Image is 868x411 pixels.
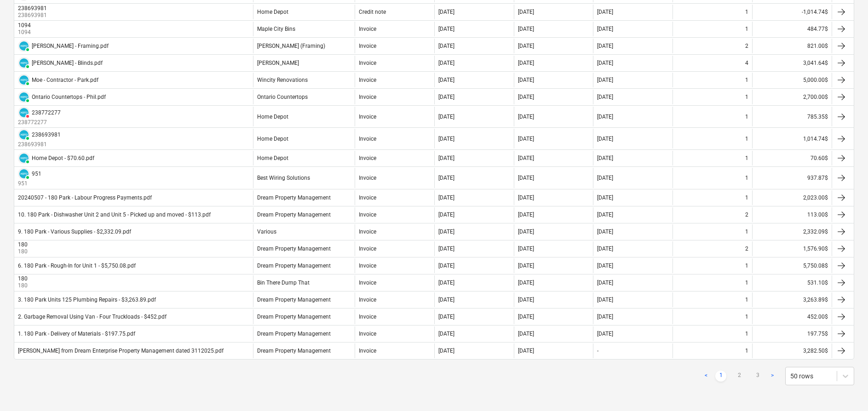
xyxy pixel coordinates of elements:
[752,107,832,126] div: 785.35$
[752,292,832,307] div: 3,263.89$
[597,175,613,181] div: [DATE]
[752,207,832,222] div: 113.00$
[767,371,778,382] a: Next page
[19,130,29,139] img: xero.svg
[518,211,534,218] div: [DATE]
[597,114,613,120] div: [DATE]
[18,141,61,148] p: 238693981
[18,211,211,218] div: 10. 180 Park - Dishwasher Unit 2 and Unit 5 - Picked up and moved - $113.pdf
[18,282,29,290] p: 180
[359,314,376,320] div: Invoice
[752,326,832,341] div: 197.75$
[18,263,136,269] div: 6. 180 Park - Rough-In for Unit 1 - $5,750.08.pdf
[752,168,832,188] div: 937.87$
[518,331,534,337] div: [DATE]
[518,348,534,354] div: [DATE]
[257,43,325,49] div: [PERSON_NAME] (Framing)
[18,180,41,188] p: 951
[359,94,376,100] div: Invoice
[745,155,748,161] div: 1
[745,60,748,66] div: 4
[745,43,748,49] div: 2
[19,169,29,178] img: xero.svg
[18,168,30,180] div: Invoice has been synced with Xero and its status is currently PAID
[745,114,748,120] div: 1
[257,60,299,66] div: [PERSON_NAME]
[257,94,308,100] div: Ontario Countertops
[518,194,534,201] div: [DATE]
[518,263,534,269] div: [DATE]
[745,175,748,181] div: 1
[18,22,31,29] div: 1094
[257,314,331,320] div: Dream Property Management
[752,190,832,205] div: 2,023.00$
[518,280,534,286] div: [DATE]
[438,9,454,15] div: [DATE]
[18,248,29,256] p: 180
[597,94,613,100] div: [DATE]
[518,175,534,181] div: [DATE]
[359,26,376,32] div: Invoice
[18,275,28,282] div: 180
[257,175,310,181] div: Best Wiring Solutions
[257,245,331,252] div: Dream Property Management
[32,94,106,100] div: Ontario Countertops - Phil.pdf
[32,131,61,138] div: 238693981
[359,60,376,66] div: Invoice
[359,348,376,354] div: Invoice
[18,314,167,320] div: 2. Garbage Removal Using Van - Four Truckloads - $452.pdf
[745,26,748,32] div: 1
[438,26,454,32] div: [DATE]
[257,114,288,120] div: Home Depot
[438,228,454,235] div: [DATE]
[359,245,376,252] div: Invoice
[745,211,748,218] div: 2
[18,348,224,354] div: [PERSON_NAME] from Dream Enterprise Property Management dated 3112025.pdf
[752,151,832,166] div: 70.60$
[518,94,534,100] div: [DATE]
[438,348,454,354] div: [DATE]
[18,107,30,119] div: Invoice has been synced with Xero and its status is currently VOIDED
[19,108,29,117] img: xero.svg
[752,224,832,239] div: 2,332.09$
[518,245,534,252] div: [DATE]
[745,77,748,83] div: 1
[438,94,454,100] div: [DATE]
[438,175,454,181] div: [DATE]
[752,309,832,324] div: 452.00$
[359,331,376,337] div: Invoice
[597,77,613,83] div: [DATE]
[438,77,454,83] div: [DATE]
[257,331,331,337] div: Dream Property Management
[438,60,454,66] div: [DATE]
[597,280,613,286] div: [DATE]
[359,211,376,218] div: Invoice
[597,245,613,252] div: [DATE]
[752,129,832,148] div: 1,014.74$
[438,155,454,161] div: [DATE]
[32,77,98,83] div: Moe - Contractor - Park.pdf
[19,41,29,51] img: xero.svg
[359,194,376,201] div: Invoice
[597,263,613,269] div: [DATE]
[438,331,454,337] div: [DATE]
[752,90,832,104] div: 2,700.00$
[18,331,135,337] div: 1. 180 Park - Delivery of Materials - $197.75.pdf
[597,136,613,142] div: [DATE]
[745,314,748,320] div: 1
[745,263,748,269] div: 1
[359,77,376,83] div: Invoice
[18,297,156,303] div: 3. 180 Park Units 125 Plumbing Repairs - $3,263.89.pdf
[257,136,288,142] div: Home Depot
[257,155,288,161] div: Home Depot
[18,241,28,248] div: 180
[257,348,331,354] div: Dream Property Management
[745,194,748,201] div: 1
[597,43,613,49] div: [DATE]
[438,194,454,201] div: [DATE]
[518,228,534,235] div: [DATE]
[752,39,832,53] div: 821.00$
[257,228,276,235] div: Various
[822,367,868,411] iframe: Chat Widget
[597,297,613,303] div: [DATE]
